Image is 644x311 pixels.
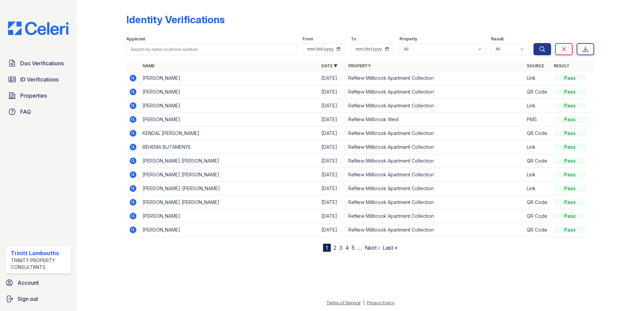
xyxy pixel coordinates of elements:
div: Pass [554,89,586,95]
label: Result [491,36,504,42]
span: Properties [20,92,47,100]
a: Doc Verifications [5,57,71,70]
td: [DATE] [319,154,346,168]
a: Next › [365,244,380,251]
span: Account [18,279,39,287]
td: Link [524,140,551,154]
td: Link [524,99,551,113]
td: ReNew Millbrook Apartment Collection [346,127,524,140]
td: ReNew Millbrook West [346,113,524,127]
div: Pass [554,213,586,219]
td: [DATE] [319,85,346,99]
td: [PERSON_NAME] [PERSON_NAME] [140,154,319,168]
div: Pass [554,130,586,137]
img: CE_Logo_Blue-a8612792a0a2168367f1c8372b55b34899dd931a85d93a1a3d3e32e68fde9ad4.png [3,22,74,35]
a: Date ▼ [321,63,337,68]
td: [PERSON_NAME] [140,113,319,127]
td: [DATE] [319,196,346,209]
a: Properties [5,89,71,102]
td: [DATE] [319,113,346,127]
td: QR Code [524,85,551,99]
div: Pass [554,199,586,206]
td: ReNew Millbrook Apartment Collection [346,209,524,223]
td: [DATE] [319,209,346,223]
a: 5 [352,244,355,251]
td: [PERSON_NAME] [PERSON_NAME] [140,168,319,182]
td: [DATE] [319,99,346,113]
td: ReNew Millbrook Apartment Collection [346,196,524,209]
td: [DATE] [319,182,346,196]
td: Link [524,71,551,85]
td: QR Code [524,154,551,168]
div: Trinity Property Consultants [11,257,68,271]
div: Identity Verifications [126,13,225,26]
td: QR Code [524,223,551,237]
a: 2 [333,244,336,251]
td: ReNew Millbrook Apartment Collection [346,85,524,99]
td: [DATE] [319,168,346,182]
span: ID Verifications [20,75,59,83]
td: ReNew Millbrook Apartment Collection [346,140,524,154]
td: [PERSON_NAME] [140,223,319,237]
td: ReNew Millbrook Apartment Collection [346,223,524,237]
td: ReNew Millbrook Apartment Collection [346,168,524,182]
td: ReNew Millbrook Apartment Collection [346,71,524,85]
a: 3 [339,244,343,251]
a: ID Verifications [5,73,71,86]
td: [PERSON_NAME] [140,209,319,223]
a: Property [348,63,371,68]
div: Pass [554,185,586,192]
a: Name [142,63,155,68]
label: From [302,36,313,42]
td: PMS [524,113,551,127]
td: ReNew Millbrook Apartment Collection [346,154,524,168]
td: [DATE] [319,223,346,237]
td: [PERSON_NAME] [140,85,319,99]
td: [DATE] [319,127,346,140]
label: To [351,36,356,42]
td: [PERSON_NAME] [140,99,319,113]
td: ReNew Millbrook Apartment Collection [346,99,524,113]
td: [DATE] [319,71,346,85]
input: Search by name or phone number [126,43,297,55]
div: Pass [554,116,586,123]
div: 1 [323,244,331,252]
a: FAQ [5,105,71,118]
td: QR Code [524,127,551,140]
span: … [357,244,362,252]
div: Pass [554,227,586,233]
a: Account [3,276,74,289]
td: QR Code [524,196,551,209]
td: [DATE] [319,140,346,154]
a: Terms of Service [326,300,361,305]
a: Source [527,63,544,68]
td: ReNew Millbrook Apartment Collection [346,182,524,196]
span: Doc Verifications [20,59,64,67]
td: [PERSON_NAME] [140,71,319,85]
div: Pass [554,171,586,178]
div: Pass [554,158,586,164]
td: REHEMA BUTAMENYE [140,140,319,154]
div: Trinitt Lambouths [11,249,68,257]
a: Privacy Policy [367,300,394,305]
a: 4 [345,244,349,251]
a: Result [554,63,570,68]
td: [PERSON_NAME] [PERSON_NAME] [140,196,319,209]
div: Pass [554,75,586,81]
td: Link [524,182,551,196]
a: Sign out [3,292,74,306]
div: | [363,300,364,305]
label: Applicant [126,36,145,42]
td: Link [524,168,551,182]
td: [PERSON_NAME]-[PERSON_NAME] [140,182,319,196]
a: Last » [383,244,397,251]
span: Sign out [18,295,38,303]
label: Property [399,36,417,42]
td: KENDAL [PERSON_NAME] [140,127,319,140]
div: Pass [554,102,586,109]
span: FAQ [20,108,31,116]
td: QR Code [524,209,551,223]
div: Pass [554,144,586,150]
